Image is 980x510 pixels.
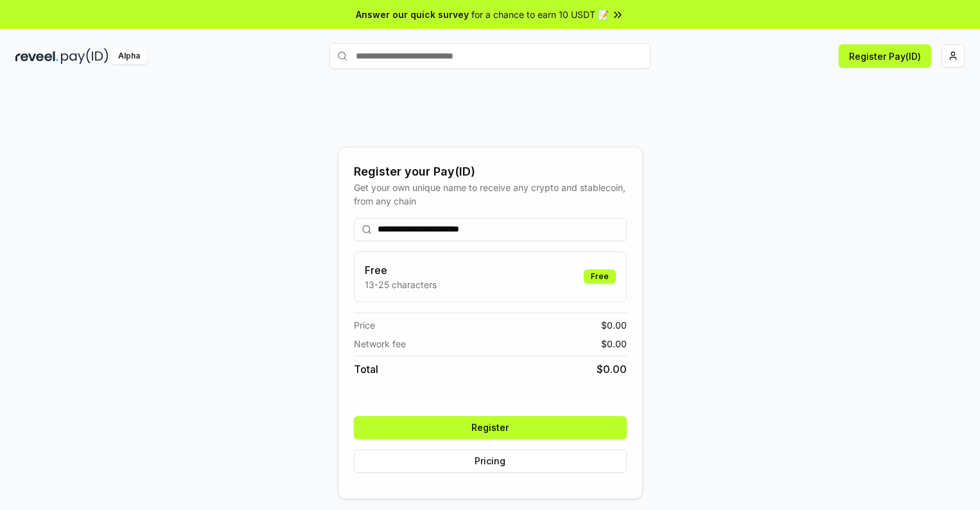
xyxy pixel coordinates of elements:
[601,337,627,351] span: $ 0.00
[584,269,616,284] div: Free
[365,262,437,278] h3: Free
[471,8,609,21] span: for a chance to earn 10 USDT 📝
[15,48,58,64] img: reveel_dark
[365,278,437,291] p: 13-25 characters
[354,181,627,208] div: Get your own unique name to receive any crypto and stablecoin, from any chain
[356,8,469,21] span: Answer our quick survey
[354,318,375,332] span: Price
[354,163,627,181] div: Register your Pay(ID)
[839,44,931,68] button: Register Pay(ID)
[597,361,627,377] span: $ 0.00
[111,48,147,64] div: Alpha
[354,416,627,439] button: Register
[354,337,406,351] span: Network fee
[61,48,109,64] img: pay_id
[354,450,627,473] button: Pricing
[354,361,378,377] span: Total
[601,318,627,332] span: $ 0.00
